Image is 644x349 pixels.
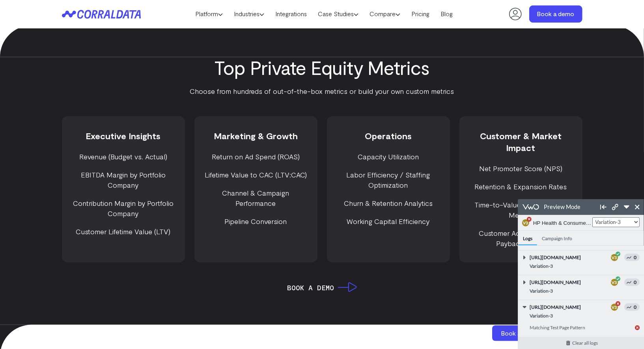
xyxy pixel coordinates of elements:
[12,123,122,133] div: Matching Test Page Pattern
[106,104,122,112] span: 0
[228,8,270,20] a: Industries
[12,112,122,121] div: Variation-3
[435,8,458,20] a: Blog
[12,87,122,97] div: Variation-3
[97,106,99,110] span: 3
[406,8,435,20] a: Pricing
[287,282,357,293] a: Book a Demo
[202,188,310,209] li: Channel & Campaign Performance
[128,86,516,97] p: Choose from hundreds of out-of-the-box metrics or build your own custom metrics
[128,57,516,78] h2: Top Private Equity Metrics
[467,200,575,220] li: Time-to-Value & Satisfaction Metrics
[97,81,99,86] span: 3
[467,130,575,154] h3: Customer & Market Impact
[106,79,122,87] span: 0
[202,130,310,142] h3: Marketing & Growth
[202,170,310,180] li: Lifetime Value to CAC (LTV:CAC)
[335,216,442,227] li: Working Capital Efficiency
[19,32,59,46] h4: Campaign Info
[0,32,19,46] h4: Logs
[335,170,442,190] li: Labor Efficiency / Staffing Optimization
[364,8,406,20] a: Compare
[93,55,100,62] div: V
[467,164,575,174] li: Net Promoter Score (NPS)
[529,6,582,23] a: Book a demo
[335,152,442,162] li: Capacity Utilization
[467,228,575,249] li: Customer Acquisition Cost Payback Period
[12,62,122,72] div: Variation-3
[70,227,177,237] li: Customer Lifetime Value (LTV)
[93,80,100,87] div: V
[312,8,364,20] a: Case Studies
[12,105,83,112] span: [URL][DOMAIN_NAME]
[106,54,122,62] span: 0
[202,152,310,162] li: Return on Ad Spend (ROAS)
[12,80,83,87] span: [URL][DOMAIN_NAME]
[202,216,310,227] li: Pipeline Conversion
[70,170,177,190] li: EBITDA Margin by Portfolio Company
[335,130,442,142] h3: Operations
[335,198,442,209] li: Churn & Retention Analytics
[97,56,99,61] span: 3
[70,130,177,142] h3: Executive Insights
[70,152,177,162] li: Revenue (Budget vs. Actual)
[15,17,75,31] button: HP Health & Consumer Brand Positioning Test (ID: 57)
[270,8,312,20] a: Integrations
[190,8,228,20] a: Platform
[492,325,547,341] a: Book a demo
[70,198,177,219] li: Contribution Margin by Portfolio Company
[93,105,100,112] div: V
[501,329,539,337] span: Book a demo
[12,55,83,62] span: [URL][DOMAIN_NAME]
[467,182,575,192] li: Retention & Expansion Rates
